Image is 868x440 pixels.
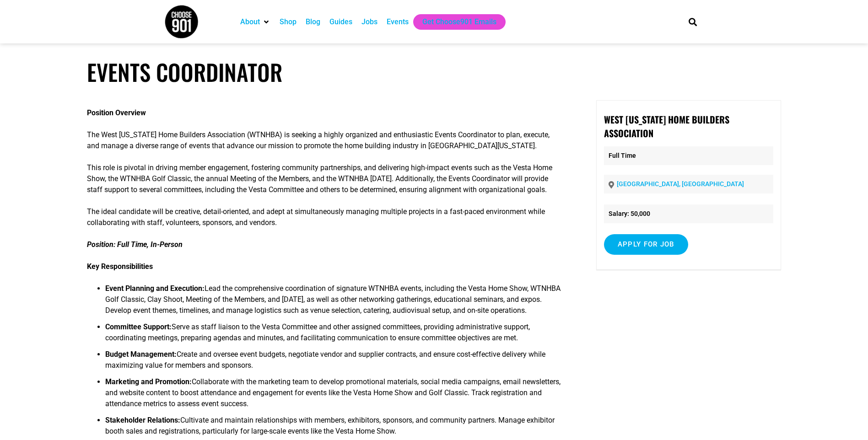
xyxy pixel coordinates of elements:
strong: West [US_STATE] Home Builders Association [604,113,729,140]
a: Guides [329,16,352,27]
li: Lead the comprehensive coordination of signature WTNHBA events, including the Vesta Home Show, WT... [105,283,561,322]
a: Shop [280,16,297,27]
a: About [240,16,260,27]
p: Full Time [604,146,773,165]
strong: Committee Support: [105,322,172,331]
p: The ideal candidate will be creative, detail-oriented, and adept at simultaneously managing multi... [87,206,561,228]
li: Salary: 50,000 [604,204,773,223]
li: Serve as staff liaison to the Vesta Committee and other assigned committees, providing administra... [105,322,561,349]
p: This role is pivotal in driving member engagement, fostering community partnerships, and deliveri... [87,162,561,195]
strong: Stakeholder Relations: [105,416,180,424]
nav: Main nav [236,14,673,30]
input: Apply for job [604,234,688,255]
li: Create and oversee event budgets, negotiate vendor and supplier contracts, and ensure cost-effect... [105,349,561,376]
a: Jobs [361,16,377,27]
li: Collaborate with the marketing team to develop promotional materials, social media campaigns, ema... [105,376,561,415]
h1: Events Coordinator [87,59,782,86]
a: Events [387,16,409,27]
div: About [236,14,275,30]
strong: Position Overview [87,108,146,117]
strong: Position: Full Time, In-Person [87,240,183,249]
p: The West [US_STATE] Home Builders Association (WTNHBA) is seeking a highly organized and enthusia... [87,129,561,151]
a: Get Choose901 Emails [422,16,496,27]
div: Search [685,14,700,29]
strong: Marketing and Promotion: [105,377,192,386]
a: Blog [306,16,320,27]
strong: Budget Management: [105,350,177,359]
a: [GEOGRAPHIC_DATA], [GEOGRAPHIC_DATA] [617,180,744,188]
strong: Event Planning and Execution: [105,284,205,293]
strong: Key Responsibilities [87,262,153,271]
